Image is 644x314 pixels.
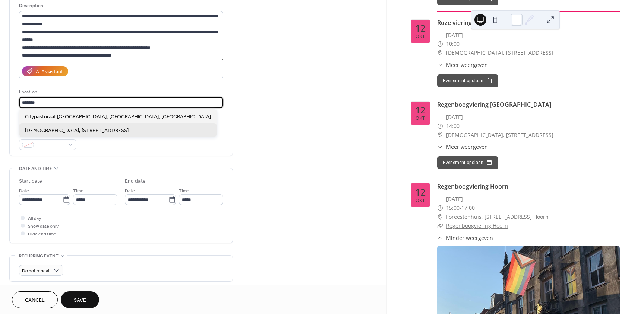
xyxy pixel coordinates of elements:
[19,2,222,10] div: Description
[19,165,52,173] span: Date and time
[446,143,488,151] span: Meer weergeven
[19,177,42,185] div: Start date
[446,131,553,140] a: [DEMOGRAPHIC_DATA], [STREET_ADDRESS]
[437,143,488,151] button: ​Meer weergeven
[28,222,59,230] span: Show date only
[446,113,463,122] span: [DATE]
[437,18,620,27] div: Roze viering Vlaardingen
[19,187,29,195] span: Date
[446,61,488,69] span: Meer weergeven
[19,88,222,96] div: Location
[437,212,443,221] div: ​
[437,61,488,69] button: ​Meer weergeven
[437,234,443,242] div: ​
[12,291,58,308] button: Cancel
[74,297,86,304] span: Save
[437,39,443,48] div: ​
[416,198,425,203] div: okt
[460,204,461,212] span: -
[125,187,135,195] span: Date
[19,130,75,138] div: Event color
[437,31,443,40] div: ​
[415,188,426,197] div: 12
[446,122,460,131] span: 14:00
[446,195,463,204] span: [DATE]
[22,66,68,76] button: AI Assistant
[19,252,59,260] span: Recurring event
[28,230,56,238] span: Hide end time
[437,143,443,151] div: ​
[415,105,426,115] div: 12
[437,156,498,169] button: Evenement opslaan
[416,116,425,121] div: okt
[437,48,443,57] div: ​
[25,127,129,135] span: [DEMOGRAPHIC_DATA], [STREET_ADDRESS]
[415,23,426,33] div: 12
[437,131,443,140] div: ​
[437,234,493,242] button: ​Minder weergeven
[437,204,443,212] div: ​
[125,177,146,185] div: End date
[25,297,45,304] span: Cancel
[446,48,553,57] span: [DEMOGRAPHIC_DATA], [STREET_ADDRESS]
[437,100,620,109] div: Regenboogviering [GEOGRAPHIC_DATA]
[461,204,475,212] span: 17:00
[446,204,460,212] span: 15:00
[36,68,63,76] div: AI Assistant
[437,122,443,131] div: ​
[437,74,498,87] button: Evenement opslaan
[179,187,189,195] span: Time
[446,39,460,48] span: 10:00
[437,61,443,69] div: ​
[446,212,549,221] span: Foreestenhuis, [STREET_ADDRESS] Hoorn
[28,215,41,222] span: All day
[73,187,83,195] span: Time
[437,195,443,204] div: ​
[25,113,211,121] span: Citypastoraat [GEOGRAPHIC_DATA], [GEOGRAPHIC_DATA], [GEOGRAPHIC_DATA]
[446,31,463,40] span: [DATE]
[61,291,99,308] button: Save
[446,234,493,242] span: Minder weergeven
[437,221,443,230] div: ​
[437,182,508,190] a: Regenboogviering Hoorn
[437,113,443,122] div: ​
[446,222,508,229] a: Regenboogviering Hoorn
[22,267,50,275] span: Do not repeat
[416,34,425,39] div: okt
